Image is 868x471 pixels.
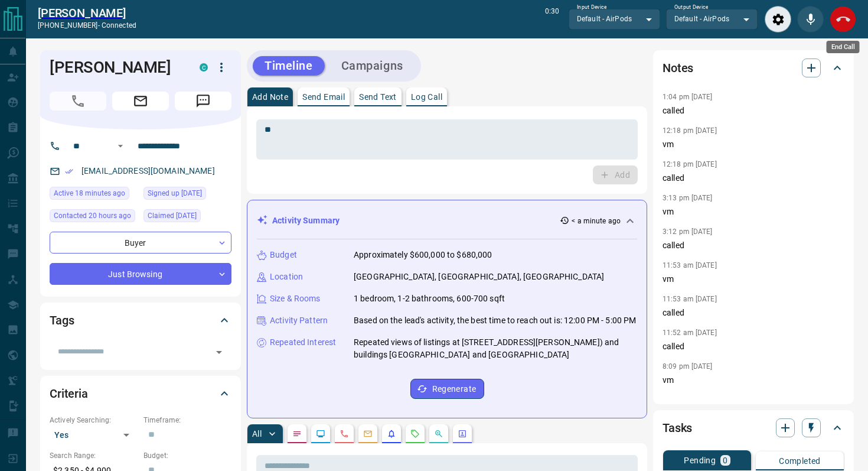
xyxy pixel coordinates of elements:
[148,210,197,222] span: Claimed [DATE]
[663,261,717,269] p: 11:53 am [DATE]
[112,92,169,111] span: Email
[354,293,505,305] p: 1 bedroom, 1-2 bathrooms, 600-700 sqft
[354,271,604,283] p: [GEOGRAPHIC_DATA], [GEOGRAPHIC_DATA], [GEOGRAPHIC_DATA]
[272,215,340,227] p: Activity Summary
[663,228,713,236] p: 3:12 pm [DATE]
[569,9,660,29] div: Default - AirPods
[572,216,621,226] p: < a minute ago
[50,58,182,77] h1: [PERSON_NAME]
[666,9,758,29] div: Default - AirPods
[143,415,231,425] p: Timeframe:
[663,273,844,285] p: vm
[663,126,717,135] p: 12:18 pm [DATE]
[827,41,860,53] div: End Call
[663,414,844,442] div: Tasks
[779,457,821,465] p: Completed
[387,429,396,438] svg: Listing Alerts
[363,429,373,438] svg: Emails
[50,92,106,111] span: Call
[577,4,607,11] label: Input Device
[340,429,349,438] svg: Calls
[50,311,74,330] h2: Tags
[253,56,325,76] button: Timeline
[38,20,136,31] p: [PHONE_NUMBER] -
[50,187,138,203] div: Wed Oct 15 2025
[663,194,713,202] p: 3:13 pm [DATE]
[50,384,88,403] h2: Criteria
[316,429,325,438] svg: Lead Browsing Activity
[252,430,262,438] p: All
[270,336,336,349] p: Repeated Interest
[663,396,713,404] p: 8:08 pm [DATE]
[54,187,125,199] span: Active 18 minutes ago
[458,429,467,438] svg: Agent Actions
[50,425,138,444] div: Yes
[663,93,713,101] p: 1:04 pm [DATE]
[270,271,303,283] p: Location
[663,206,844,218] p: vm
[38,6,136,20] a: [PERSON_NAME]
[663,138,844,151] p: vm
[663,105,844,117] p: called
[545,6,559,33] p: 0:30
[329,56,415,76] button: Campaigns
[411,93,442,101] p: Log Call
[200,63,208,72] div: condos.ca
[797,6,824,33] div: Mute
[175,92,231,111] span: Message
[663,239,844,252] p: called
[302,93,345,101] p: Send Email
[257,210,637,232] div: Activity Summary< a minute ago
[830,6,856,33] div: End Call
[765,6,791,33] div: Audio Settings
[354,249,492,261] p: Approximately $600,000 to $680,000
[81,166,215,176] a: [EMAIL_ADDRESS][DOMAIN_NAME]
[674,4,708,11] label: Output Device
[102,21,136,30] span: connected
[663,295,717,303] p: 11:53 am [DATE]
[663,340,844,353] p: called
[50,379,231,408] div: Criteria
[663,54,844,82] div: Notes
[143,450,231,461] p: Budget:
[50,306,231,334] div: Tags
[65,167,73,176] svg: Email Verified
[252,93,288,101] p: Add Note
[211,344,227,360] button: Open
[663,172,844,184] p: called
[50,450,138,461] p: Search Range:
[663,160,717,168] p: 12:18 pm [DATE]
[292,429,302,438] svg: Notes
[723,456,727,464] p: 0
[113,139,128,153] button: Open
[663,307,844,319] p: called
[50,263,231,285] div: Just Browsing
[270,314,328,327] p: Activity Pattern
[434,429,443,438] svg: Opportunities
[50,209,138,226] div: Tue Oct 14 2025
[663,374,844,386] p: vm
[148,187,202,199] span: Signed up [DATE]
[270,249,297,261] p: Budget
[410,429,420,438] svg: Requests
[684,456,716,464] p: Pending
[359,93,397,101] p: Send Text
[270,293,321,305] p: Size & Rooms
[663,418,692,437] h2: Tasks
[50,415,138,425] p: Actively Searching:
[50,232,231,254] div: Buyer
[354,336,637,361] p: Repeated views of listings at [STREET_ADDRESS][PERSON_NAME]) and buildings [GEOGRAPHIC_DATA] and ...
[410,379,484,399] button: Regenerate
[663,362,713,371] p: 8:09 pm [DATE]
[663,329,717,337] p: 11:52 am [DATE]
[143,187,231,203] div: Wed Sep 07 2022
[54,210,131,222] span: Contacted 20 hours ago
[143,209,231,226] div: Wed Sep 07 2022
[663,59,693,77] h2: Notes
[354,314,636,327] p: Based on the lead's activity, the best time to reach out is: 12:00 PM - 5:00 PM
